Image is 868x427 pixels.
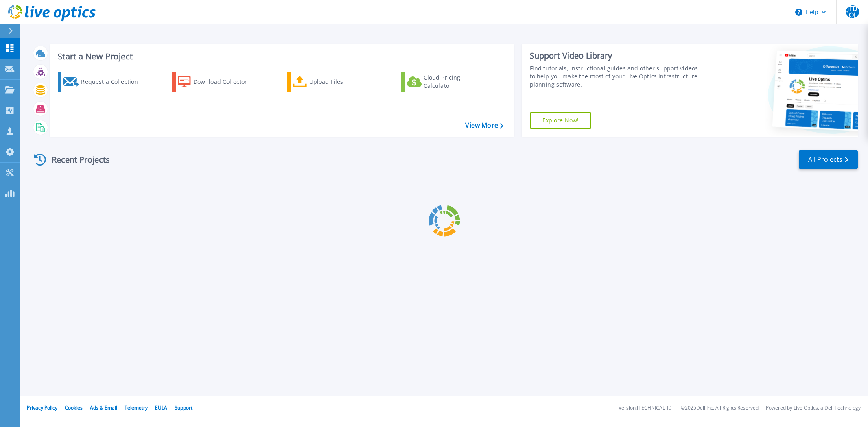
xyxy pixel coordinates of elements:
a: Request a Collection [58,72,149,92]
a: Support [175,404,192,411]
li: Version: [TECHNICAL_ID] [619,405,673,411]
a: All Projects [799,150,858,169]
span: JTDOJ [846,5,859,18]
h3: Start a New Project [58,52,503,61]
div: Download Collector [193,74,258,90]
a: Cloud Pricing Calculator [401,72,492,92]
a: Cookies [65,404,83,411]
a: Download Collector [172,72,263,92]
div: Recent Projects [31,150,121,170]
a: Ads & Email [90,404,117,411]
a: Explore Now! [530,112,592,129]
div: Request a Collection [81,74,146,90]
div: Upload Files [309,74,374,90]
li: © 2025 Dell Inc. All Rights Reserved [681,405,759,411]
div: Support Video Library [530,50,702,61]
a: Upload Files [287,72,378,92]
a: Telemetry [125,404,148,411]
li: Powered by Live Optics, a Dell Technology [766,405,861,411]
a: EULA [155,404,167,411]
a: Privacy Policy [27,404,57,411]
div: Cloud Pricing Calculator [424,74,489,90]
div: Find tutorials, instructional guides and other support videos to help you make the most of your L... [530,64,702,89]
a: View More [465,122,503,129]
